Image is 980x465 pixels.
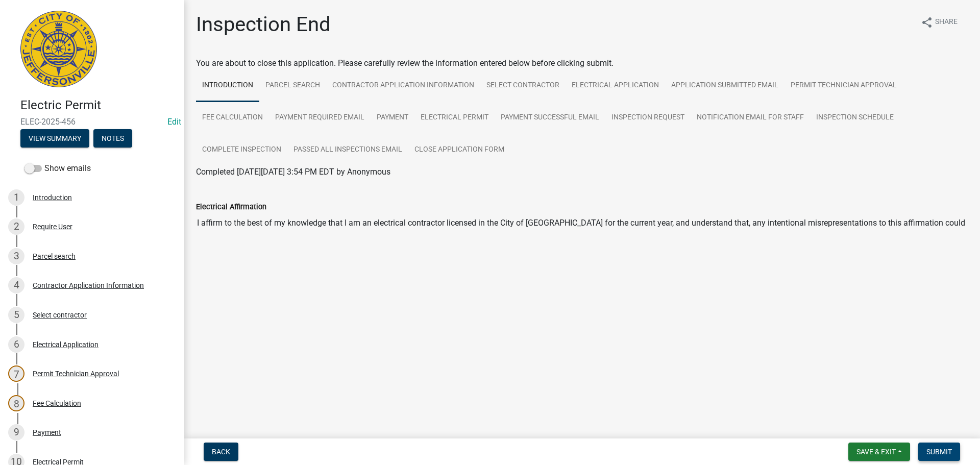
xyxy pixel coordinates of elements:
[20,11,97,87] img: City of Jeffersonville, Indiana
[212,448,230,456] span: Back
[8,218,24,235] div: 2
[856,448,896,456] span: Save & Exit
[8,395,24,411] div: 8
[848,443,910,461] button: Save & Exit
[196,167,390,177] span: Completed [DATE][DATE] 3:54 PM EDT by Anonymous
[605,102,691,134] a: Inspection Request
[926,448,952,456] span: Submit
[287,134,408,166] a: Passed All Inspections Email
[20,135,89,143] wm-modal-confirm: Summary
[93,129,132,148] button: Notes
[8,365,24,382] div: 7
[196,102,269,134] a: Fee Calculation
[8,277,24,293] div: 4
[480,69,566,102] a: Select contractor
[196,69,259,102] a: Introduction
[495,102,605,134] a: Payment Successful Email
[269,102,371,134] a: Payment Required Email
[8,424,24,440] div: 9
[167,117,181,127] a: Edit
[20,129,89,148] button: View Summary
[33,341,99,348] div: Electrical Application
[20,98,176,113] h4: Electric Permit
[918,443,960,461] button: Submit
[93,135,132,143] wm-modal-confirm: Notes
[196,12,331,37] h1: Inspection End
[33,223,72,230] div: Require User
[326,69,480,102] a: Contractor Application Information
[8,336,24,353] div: 6
[196,204,266,211] label: Electrical Affirmation
[20,117,163,127] span: ELEC-2025-456
[785,69,903,102] a: Permit Technician Approval
[810,102,900,134] a: Inspection Schedule
[691,102,810,134] a: Notification Email for Staff
[196,57,968,254] div: You are about to close this application. Please carefully review the information entered below be...
[33,253,76,260] div: Parcel search
[24,162,91,175] label: Show emails
[8,307,24,323] div: 5
[167,117,181,127] wm-modal-confirm: Edit Application Number
[8,189,24,206] div: 1
[33,311,87,319] div: Select contractor
[935,16,958,29] span: Share
[204,443,238,461] button: Back
[33,194,72,201] div: Introduction
[33,282,144,289] div: Contractor Application Information
[414,102,495,134] a: Electrical Permit
[196,134,287,166] a: Complete Inspection
[566,69,665,102] a: Electrical Application
[259,69,326,102] a: Parcel search
[921,16,933,29] i: share
[8,248,24,264] div: 3
[665,69,785,102] a: Application Submitted Email
[371,102,414,134] a: Payment
[33,400,81,407] div: Fee Calculation
[33,429,61,436] div: Payment
[913,12,966,32] button: shareShare
[33,370,119,377] div: Permit Technician Approval
[408,134,510,166] a: Close Application Form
